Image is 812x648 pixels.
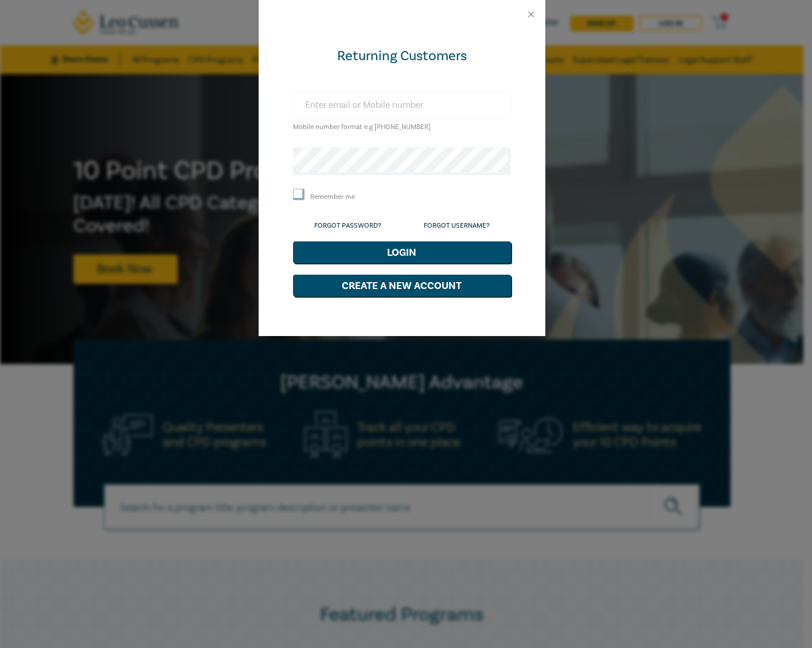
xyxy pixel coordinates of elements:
[424,221,490,230] a: Forgot Username?
[293,241,511,263] button: Login
[293,47,511,65] div: Returning Customers
[310,192,355,202] label: Remember me
[293,123,431,131] small: Mobile number format e.g [PHONE_NUMBER]
[293,91,511,119] input: Enter email or Mobile number
[526,9,536,19] button: Close
[293,275,511,296] button: Create a New Account
[314,221,381,230] a: Forgot Password?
